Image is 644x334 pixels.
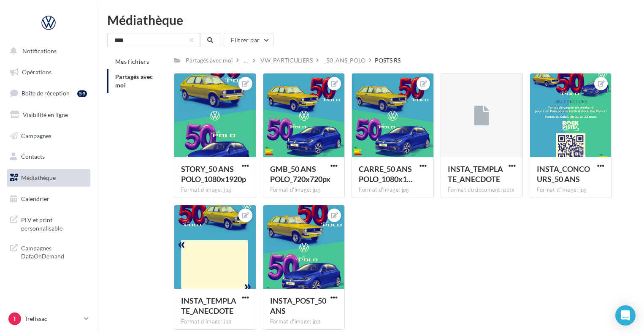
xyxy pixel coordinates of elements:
span: T [13,315,16,323]
a: T Trelissac [7,311,90,327]
div: Format d'image: jpg [181,318,249,326]
span: Médiathèque [21,174,56,181]
span: Notifications [22,47,57,54]
div: ... [242,54,249,66]
a: Opérations [5,63,92,81]
span: INSTA_POST_50 ANS [270,296,326,315]
div: Format d'image: jpg [181,186,249,194]
span: Mes fichiers [115,58,149,65]
span: Boîte de réception [22,90,70,97]
span: Campagnes [21,132,51,139]
div: Format du document: pptx [448,186,516,194]
a: Campagnes [5,127,92,145]
div: Format d'image: jpg [270,318,338,326]
span: Partagés avec moi [115,73,153,89]
div: VW_PARTICULIERS [260,56,313,65]
div: Open Intercom Messenger [615,305,636,326]
div: 59 [77,90,87,97]
div: _50_ANS_POLO [324,56,365,65]
span: Contacts [21,153,45,160]
a: Médiathèque [5,169,92,187]
a: Contacts [5,148,92,166]
p: Trelissac [24,315,81,323]
span: INSTA_TEMPLATE_ANECDOTE [448,164,503,184]
div: POSTS RS [375,56,400,65]
span: Visibilité en ligne [23,111,68,118]
div: Format d'image: jpg [270,186,338,194]
a: Campagnes DataOnDemand [5,239,92,264]
a: PLV et print personnalisable [5,211,92,236]
span: CARRE_50 ANS POLO_1080x1080px [359,164,413,184]
a: Calendrier [5,190,92,208]
span: Opérations [22,68,51,76]
button: Notifications [5,42,89,60]
button: Filtrer par [224,33,273,47]
div: Médiathèque [107,14,634,26]
span: Campagnes DataOnDemand [21,242,87,261]
span: GMB_50 ANS POLO_720x720px [270,164,330,184]
span: INSTA_CONCOURS_50 ANS [537,164,590,184]
a: Boîte de réception59 [5,84,92,102]
a: Visibilité en ligne [5,106,92,124]
span: PLV et print personnalisable [21,214,87,232]
span: INSTA_TEMPLATE_ANECDOTE [181,296,236,315]
div: Format d'image: jpg [359,186,427,194]
div: Partagés avec moi [186,56,233,65]
span: STORY_50 ANS POLO_1080x1920p [181,164,246,184]
span: Calendrier [21,195,49,202]
div: Format d'image: jpg [537,186,605,194]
